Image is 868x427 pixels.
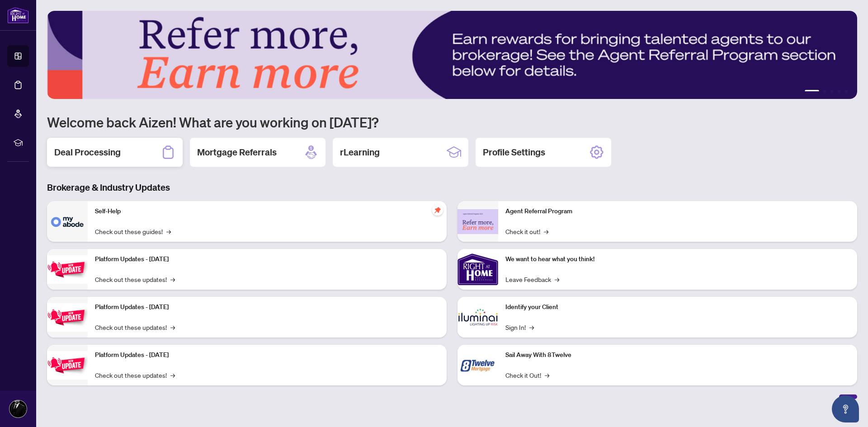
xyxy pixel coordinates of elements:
button: 3 [830,90,834,94]
img: We want to hear what you think! [458,249,498,290]
p: Platform Updates - [DATE] [95,254,439,264]
p: Sail Away With 8Twelve [505,350,850,360]
h1: Welcome back Aizen! What are you working on [DATE]? [47,113,857,131]
img: Profile Icon [9,400,27,418]
a: Leave Feedback→ [505,274,559,284]
h2: rLearning [340,146,380,159]
button: 4 [837,90,841,94]
a: Check it out!→ [505,226,548,236]
h2: Mortgage Referrals [197,146,277,159]
p: Agent Referral Program [505,206,850,216]
button: Open asap [832,395,859,422]
p: We want to hear what you think! [505,254,850,264]
span: → [545,370,549,380]
img: Slide 0 [47,11,857,99]
span: → [170,370,175,380]
p: Platform Updates - [DATE] [95,350,439,360]
img: Platform Updates - July 8, 2025 [47,303,88,332]
a: Check out these guides!→ [95,226,171,236]
a: Check out these updates!→ [95,274,175,284]
span: → [170,322,175,332]
span: pushpin [432,205,443,216]
span: → [166,226,171,236]
span: → [529,322,534,332]
a: Check it Out!→ [505,370,549,380]
h2: Deal Processing [54,146,121,159]
a: Sign In!→ [505,322,534,332]
span: → [544,226,548,236]
h2: Profile Settings [483,146,545,159]
a: Check out these updates!→ [95,322,175,332]
img: logo [7,7,29,23]
img: Platform Updates - July 21, 2025 [47,255,88,284]
img: Platform Updates - June 23, 2025 [47,351,88,380]
p: Self-Help [95,206,439,216]
span: → [170,274,175,284]
span: → [555,274,559,284]
img: Sail Away With 8Twelve [458,345,498,385]
button: 5 [844,90,848,94]
img: Self-Help [47,201,88,242]
img: Agent Referral Program [458,209,498,234]
button: 2 [823,90,826,94]
button: 1 [805,90,819,94]
h3: Brokerage & Industry Updates [47,181,857,194]
img: Identify your Client [458,297,498,338]
p: Identify your Client [505,302,850,312]
p: Platform Updates - [DATE] [95,302,439,312]
a: Check out these updates!→ [95,370,175,380]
